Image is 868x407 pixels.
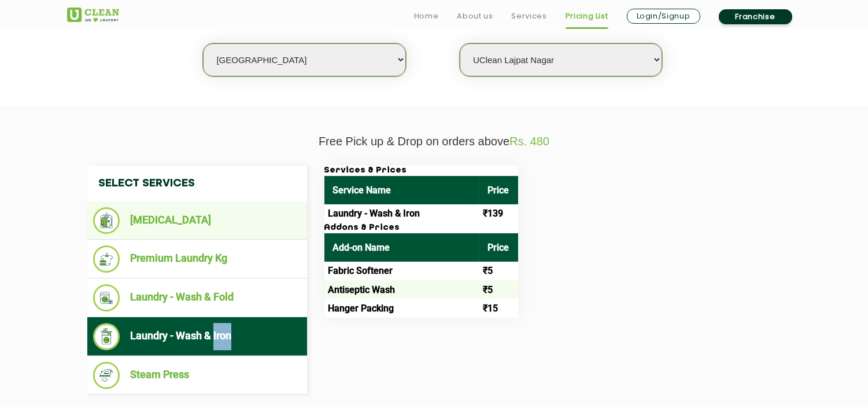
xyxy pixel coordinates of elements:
[324,262,479,280] td: Fabric Softener
[87,166,307,201] h4: Select Services
[479,233,518,262] th: Price
[479,299,518,317] td: ₹15
[479,262,518,280] td: ₹5
[93,207,301,234] li: [MEDICAL_DATA]
[457,9,493,23] a: About us
[93,284,120,311] img: Laundry - Wash & Fold
[93,245,120,273] img: Premium Laundry Kg
[324,223,518,233] h3: Addons & Prices
[93,362,301,389] li: Steam Press
[324,233,479,262] th: Add-on Name
[324,299,479,317] td: Hanger Packing
[566,9,608,23] a: Pricing List
[479,204,518,223] td: ₹139
[67,135,801,148] p: Free Pick up & Drop on orders above
[93,284,301,311] li: Laundry - Wash & Fold
[93,362,120,389] img: Steam Press
[93,323,301,350] li: Laundry - Wash & Iron
[511,9,546,23] a: Services
[93,207,120,234] img: Dry Cleaning
[324,176,479,204] th: Service Name
[324,166,518,176] h3: Services & Prices
[324,204,479,223] td: Laundry - Wash & Iron
[414,9,439,23] a: Home
[324,280,479,299] td: Antiseptic Wash
[479,176,518,204] th: Price
[479,280,518,299] td: ₹5
[627,9,700,24] a: Login/Signup
[67,8,119,22] img: UClean Laundry and Dry Cleaning
[93,245,301,273] li: Premium Laundry Kg
[509,135,549,148] span: Rs. 480
[719,9,792,24] a: Franchise
[93,323,120,350] img: Laundry - Wash & Iron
